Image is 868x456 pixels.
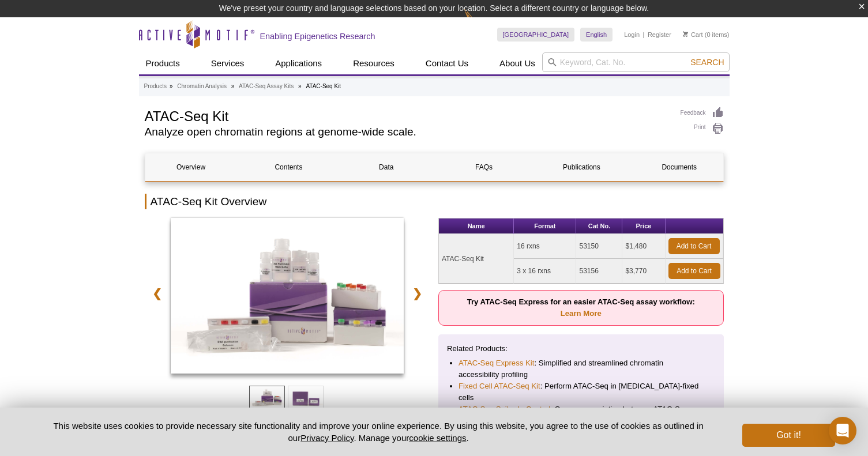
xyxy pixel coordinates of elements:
td: 16 rxns [514,234,576,259]
h1: ATAC-Seq Kit [145,107,669,124]
li: : Perform ATAC-Seq in [MEDICAL_DATA]-fixed cells [459,380,704,404]
a: Products [139,52,187,74]
a: Register [648,31,671,39]
a: Publications [536,153,627,181]
li: » [298,83,302,89]
button: Got it! [742,424,835,447]
a: Services [204,52,251,74]
a: ❮ [145,280,170,307]
a: Products [144,81,167,92]
a: Overview [145,153,237,181]
p: This website uses cookies to provide necessary site functionality and improve your online experie... [33,420,724,444]
a: Feedback [681,107,724,119]
a: FAQs [438,153,529,181]
li: : Simplified and streamlined chromatin accessibility profiling [459,357,704,380]
img: Change Here [464,9,495,36]
td: 53156 [576,259,622,284]
a: English [580,28,613,42]
li: ATAC-Seq Kit [306,83,341,89]
a: Privacy Policy [300,433,354,443]
li: : Overcome variation between ATAC-Seq datasets [459,404,704,427]
th: Name [439,218,514,234]
td: $3,770 [622,259,665,284]
h2: ATAC-Seq Kit Overview [145,194,724,209]
a: Chromatin Analysis [177,81,227,92]
a: ATAC-Seq Spike-In Control [459,404,550,415]
a: Add to Cart [668,263,720,279]
a: Data [340,153,432,181]
th: Price [622,218,665,234]
th: Format [514,218,576,234]
h2: Enabling Epigenetics Research [260,31,375,42]
span: Search [690,58,724,67]
a: ATAC-Seq Kit [171,218,404,377]
td: 3 x 16 rxns [514,259,576,284]
a: Applications [268,52,329,74]
img: ATAC-Seq Kit [171,218,404,374]
a: Add to Cart [668,238,720,254]
li: (0 items) [683,28,730,42]
a: ATAC-Seq Assay Kits [239,81,294,92]
a: ATAC-Seq Express Kit [459,357,534,369]
a: Contact Us [419,52,475,74]
img: Your Cart [683,31,688,37]
td: ATAC-Seq Kit [439,234,514,284]
div: Open Intercom Messenger [829,417,856,444]
a: ❯ [405,280,430,307]
a: [GEOGRAPHIC_DATA] [497,28,575,42]
td: 53150 [576,234,622,259]
h2: Analyze open chromatin regions at genome-wide scale. [145,127,669,137]
a: Learn More [561,309,602,318]
li: » [231,83,235,89]
button: cookie settings [409,433,466,443]
td: $1,480 [622,234,665,259]
li: » [170,83,173,89]
a: Documents [633,153,725,181]
a: Login [624,31,640,39]
li: | [643,28,645,42]
a: Contents [243,153,335,181]
a: Cart [683,31,703,39]
p: Related Products: [447,343,715,355]
a: Print [681,122,724,135]
a: About Us [493,52,542,74]
strong: Try ATAC-Seq Express for an easier ATAC-Seq assay workflow: [467,297,695,318]
a: Fixed Cell ATAC-Seq Kit [459,380,540,392]
a: Resources [346,52,401,74]
button: Search [687,57,727,67]
th: Cat No. [576,218,622,234]
input: Keyword, Cat. No. [542,52,730,72]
